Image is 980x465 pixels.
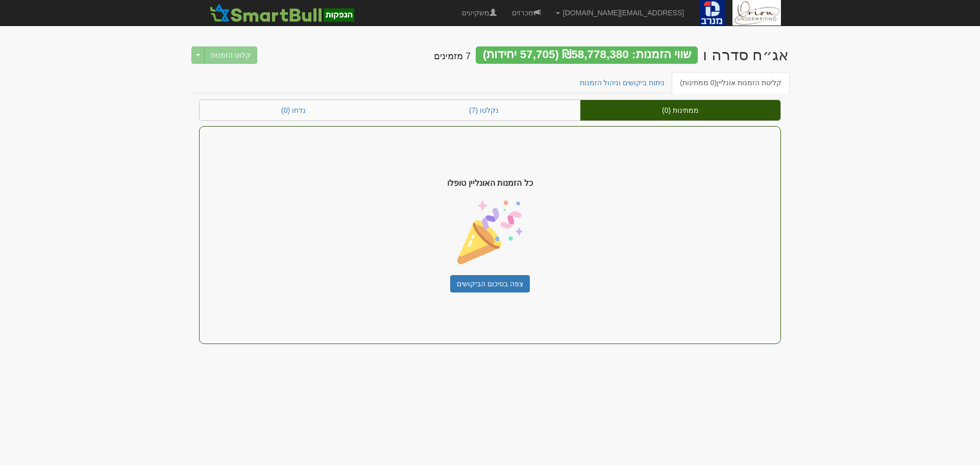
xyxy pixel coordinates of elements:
[450,275,530,292] a: צפה בסיכום הביקושים
[672,72,790,93] a: קליטת הזמנות אונליין(0 ממתינות)
[457,200,523,265] img: confetti
[703,46,789,63] div: קבוצת מנרב בע"מ - אג״ח (סדרה ו) - הנפקה לציבור
[207,3,357,23] img: SmartBull Logo
[580,100,780,120] a: ממתינות (0)
[447,178,532,189] span: כל הזמנות האונליין טופלו
[572,72,673,93] a: ניתוח ביקושים וניהול הזמנות
[200,100,387,120] a: נדחו (0)
[387,100,580,120] a: נקלטו (7)
[680,79,717,87] span: (0 ממתינות)
[476,46,698,64] div: שווי הזמנות: ₪58,778,380 (57,705 יחידות)
[434,52,471,62] h4: 7 מזמינים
